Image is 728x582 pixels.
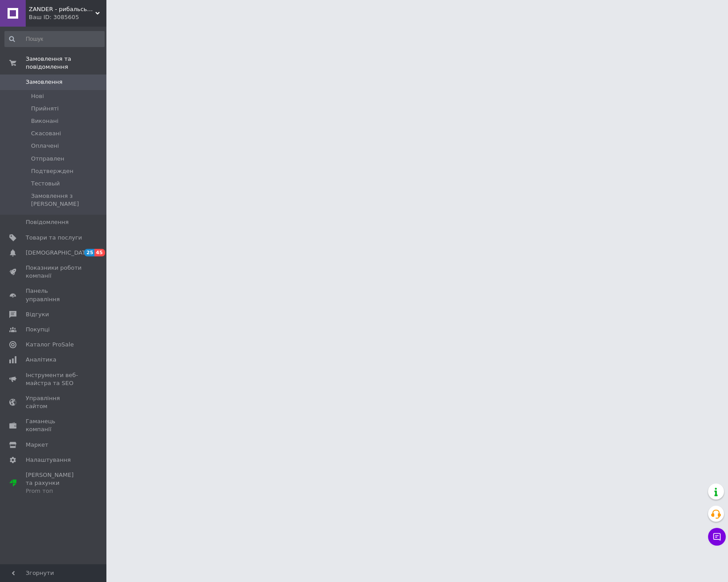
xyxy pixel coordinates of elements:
[26,487,82,495] div: Prom топ
[26,311,49,319] span: Відгуки
[708,528,726,546] button: Чат з покупцем
[31,117,59,125] span: Виконані
[4,31,105,47] input: Пошук
[26,234,82,242] span: Товари та послуги
[31,130,61,138] span: Скасовані
[84,249,94,256] span: 25
[26,356,56,364] span: Аналітика
[29,5,95,13] span: ZANDER - рибальський інтернет-магазин
[26,371,82,387] span: Інструменти веб-майстра та SEO
[31,167,73,175] span: Подтвержден
[31,142,59,150] span: Оплачені
[26,326,50,334] span: Покупці
[26,441,48,449] span: Маркет
[26,471,82,495] span: [PERSON_NAME] та рахунки
[26,287,82,303] span: Панель управління
[26,417,82,433] span: Гаманець компанії
[94,249,105,256] span: 45
[31,105,59,113] span: Прийняті
[31,192,104,208] span: Замовлення з [PERSON_NAME]
[31,180,60,188] span: Тестовый
[26,55,106,71] span: Замовлення та повідомлення
[29,13,106,21] div: Ваш ID: 3085605
[31,155,64,163] span: Отправлен
[26,456,71,464] span: Налаштування
[26,218,69,226] span: Повідомлення
[26,394,82,410] span: Управління сайтом
[26,264,82,280] span: Показники роботи компанії
[26,341,74,349] span: Каталог ProSale
[26,78,63,86] span: Замовлення
[26,249,91,257] span: [DEMOGRAPHIC_DATA]
[31,92,44,100] span: Нові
